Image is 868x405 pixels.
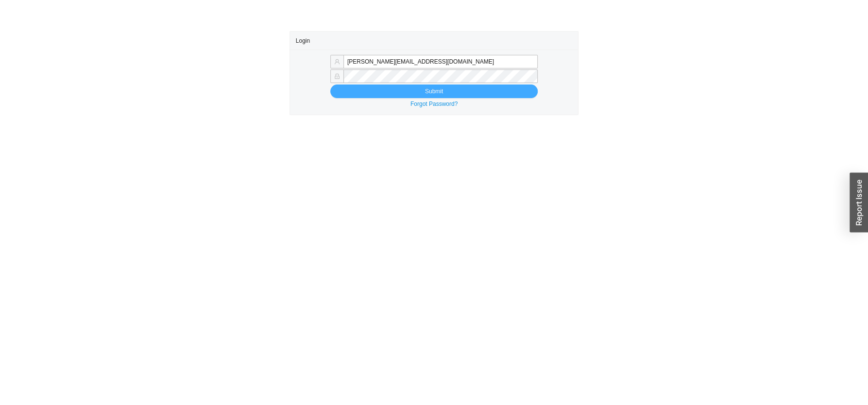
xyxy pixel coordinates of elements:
a: Forgot Password? [410,101,458,107]
input: Email [343,55,538,68]
span: lock [334,73,340,79]
span: user [334,59,340,65]
div: Login [296,32,573,50]
span: Submit [425,86,443,96]
button: Submit [330,84,538,98]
